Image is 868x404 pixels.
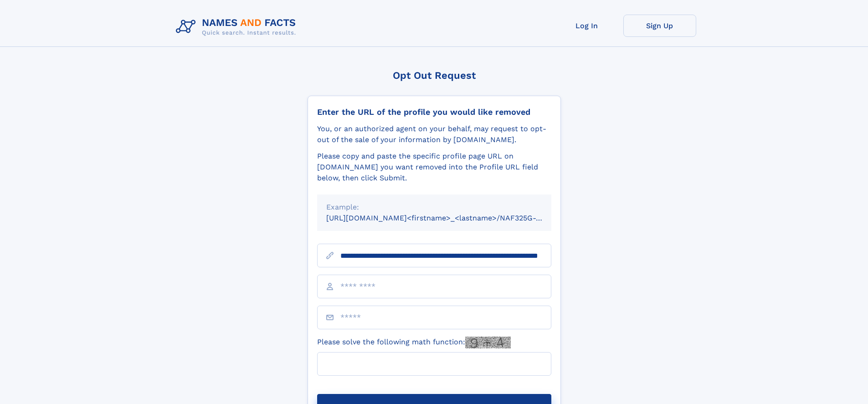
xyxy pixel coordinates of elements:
[172,15,303,39] img: Logo Names and Facts
[326,214,569,222] small: [URL][DOMAIN_NAME]<firstname>_<lastname>/NAF325G-xxxxxxxx
[308,70,561,81] div: Opt Out Request
[623,15,696,37] a: Sign Up
[317,123,551,145] div: You, or an authorized agent on your behalf, may request to opt-out of the sale of your informatio...
[317,107,551,117] div: Enter the URL of the profile you would like removed
[317,151,551,184] div: Please copy and paste the specific profile page URL on [DOMAIN_NAME] you want removed into the Pr...
[317,337,511,348] label: Please solve the following math function:
[326,202,542,213] div: Example:
[550,15,623,37] a: Log In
